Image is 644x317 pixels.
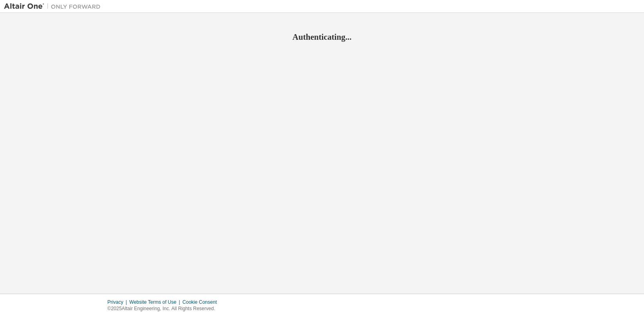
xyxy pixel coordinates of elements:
[107,299,129,305] div: Privacy
[107,305,222,312] p: © 2025 Altair Engineering, Inc. All Rights Reserved.
[4,32,640,42] h2: Authenticating...
[182,299,221,305] div: Cookie Consent
[4,2,105,10] img: Altair One
[129,299,182,305] div: Website Terms of Use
